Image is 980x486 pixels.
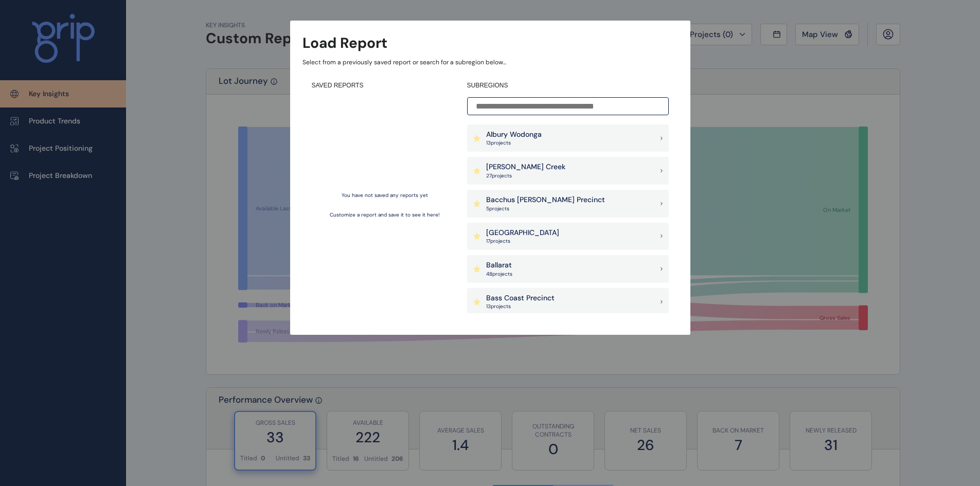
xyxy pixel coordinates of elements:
h4: SAVED REPORTS [312,81,458,90]
p: Customize a report and save it to see it here! [330,211,440,219]
p: 5 project s [486,205,605,212]
p: Ballarat [486,260,512,271]
p: Bacchus [PERSON_NAME] Precinct [486,195,605,205]
p: [PERSON_NAME] Creek [486,162,565,172]
p: 13 project s [486,139,542,147]
h4: SUBREGIONS [467,81,669,90]
h3: Load Report [302,33,387,53]
p: Albury Wodonga [486,130,542,140]
p: [GEOGRAPHIC_DATA] [486,228,559,238]
p: 27 project s [486,172,565,179]
p: Select from a previously saved report or search for a subregion below... [302,58,678,67]
p: 13 project s [486,303,555,310]
p: Bass Coast Precinct [486,293,555,303]
p: 48 project s [486,271,512,278]
p: You have not saved any reports yet [342,192,428,199]
p: 17 project s [486,238,559,245]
